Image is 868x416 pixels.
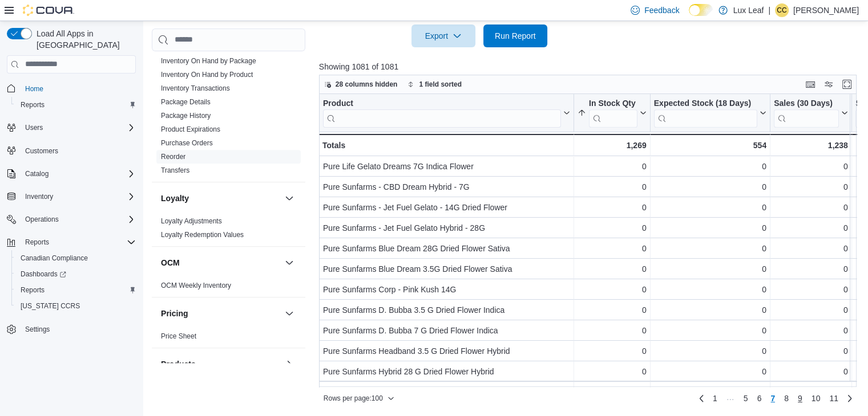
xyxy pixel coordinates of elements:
[32,28,136,51] span: Load All Apps in [GEOGRAPHIC_DATA]
[403,78,466,91] button: 1 field sorted
[11,298,140,314] button: [US_STATE] CCRS
[161,125,220,133] a: Product Expirations
[11,266,140,282] a: Dashboards
[323,221,570,235] div: Pure Sunfarms - Jet Fuel Gelato Hybrid - 28G
[578,221,647,235] div: 0
[2,189,140,205] button: Inventory
[11,97,140,113] button: Reports
[774,385,848,399] div: 0
[653,303,766,317] div: 0
[25,325,50,334] span: Settings
[11,250,140,266] button: Canadian Compliance
[825,389,843,407] a: Page 11 of 11
[161,217,222,226] span: Loyalty Adjustments
[653,138,766,152] div: 554
[653,262,766,276] div: 0
[21,144,63,158] a: Customers
[282,256,296,270] button: OCM
[804,78,817,91] button: Keyboard shortcuts
[21,167,53,181] button: Catalog
[161,84,230,93] span: Inventory Transactions
[2,234,140,250] button: Reports
[16,283,49,297] a: Reports
[161,230,244,239] span: Loyalty Redemption Values
[2,80,140,97] button: Home
[774,365,848,378] div: 0
[695,391,708,405] a: Previous page
[757,393,762,404] span: 6
[774,303,848,317] div: 0
[161,193,189,204] h3: Loyalty
[323,180,570,194] div: Pure Sunfarms - CBD Dream Hybrid - 7G
[323,385,570,399] div: Pure Sunfarms Indica 28 G Dried Flower Indica
[16,299,136,313] span: Washington CCRS
[419,80,462,89] span: 1 field sorted
[152,279,305,297] div: OCM
[843,391,857,405] a: Next page
[589,98,637,109] div: In Stock Qty
[319,391,399,405] button: Rows per page:100
[319,61,862,72] p: Showing 1081 of 1081
[161,231,244,239] a: Loyalty Redemption Values
[21,322,136,336] span: Settings
[161,358,196,370] h3: Products
[21,270,66,279] span: Dashboards
[23,5,74,16] img: Cova
[689,4,713,16] input: Dark Mode
[774,98,848,127] button: Sales (30 Days)
[323,98,570,127] button: Product
[578,365,647,378] div: 0
[774,344,848,358] div: 0
[25,123,43,132] span: Users
[323,365,570,378] div: Pure Sunfarms Hybrid 28 G Dried Flower Hybrid
[11,282,140,298] button: Reports
[653,344,766,358] div: 0
[653,160,766,173] div: 0
[578,242,647,255] div: 0
[840,78,854,91] button: Enter fullscreen
[161,98,211,106] a: Package Details
[25,192,53,201] span: Inventory
[829,393,838,404] span: 11
[322,138,570,152] div: Totals
[25,215,59,224] span: Operations
[708,389,843,407] ul: Pagination for preceding grid
[578,303,647,317] div: 0
[689,16,689,17] span: Dark Mode
[708,389,722,407] a: Page 1 of 11
[161,257,280,268] button: OCM
[798,393,802,404] span: 9
[774,283,848,296] div: 0
[774,180,848,194] div: 0
[21,167,136,181] span: Catalog
[161,84,230,92] a: Inventory Transactions
[578,283,647,296] div: 0
[161,111,211,120] span: Package History
[282,307,296,320] button: Pricing
[25,84,43,93] span: Home
[21,100,45,109] span: Reports
[793,3,859,17] p: [PERSON_NAME]
[161,138,213,148] span: Purchase Orders
[16,251,136,265] span: Canadian Compliance
[323,98,561,127] div: Product
[695,389,857,407] nav: Pagination for preceding grid
[713,393,717,404] span: 1
[2,321,140,337] button: Settings
[282,357,296,371] button: Products
[161,217,222,225] a: Loyalty Adjustments
[653,98,757,127] div: Expected Stock
[578,262,647,276] div: 0
[2,120,140,136] button: Users
[766,389,780,407] button: Page 7 of 11
[578,385,647,399] div: 0
[21,213,136,226] span: Operations
[152,214,305,246] div: Loyalty
[483,25,547,47] button: Run Report
[774,221,848,235] div: 0
[282,191,296,205] button: Loyalty
[589,98,637,127] div: In Stock Qty
[774,98,839,127] div: Sales (30 Days)
[418,25,469,47] span: Export
[739,389,753,407] a: Page 5 of 11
